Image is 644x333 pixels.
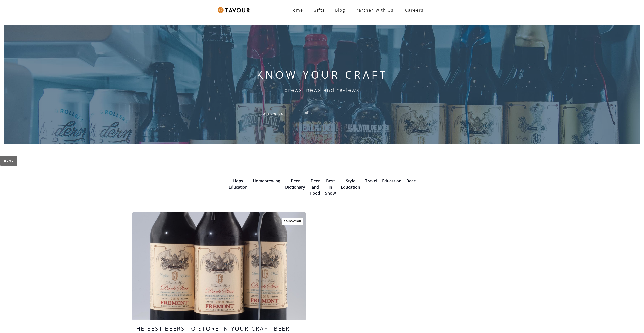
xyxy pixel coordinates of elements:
[399,3,427,17] a: Careers
[282,218,303,225] a: Education
[260,111,283,116] h6: Follow Us
[350,5,399,15] a: Partner with Us
[406,178,416,184] a: Beer
[284,5,308,15] a: Home
[285,178,305,190] a: Beer Dictionary
[341,178,360,190] a: Style Education
[253,178,280,184] a: Homebrewing
[257,69,388,81] h1: KNOW YOUR CRAFT
[308,5,330,15] a: Gifts
[382,178,401,184] a: Education
[405,5,424,15] strong: Careers
[284,87,360,93] h6: brews, news and reviews
[365,178,377,184] a: Travel
[228,178,248,190] a: Hops Education
[289,7,303,13] strong: Home
[310,178,320,196] a: Beer and Food
[325,178,336,196] a: Best in Show
[330,5,350,15] a: Blog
